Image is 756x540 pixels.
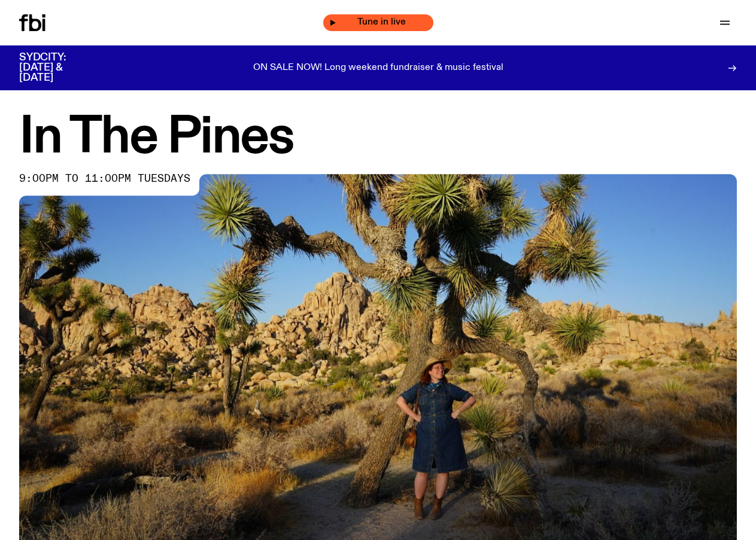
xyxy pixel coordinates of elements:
[323,14,433,31] button: On AirIn The PinesTune in live
[19,53,96,83] h3: SYDCITY: [DATE] & [DATE]
[336,18,427,27] span: Tune in live
[19,174,190,184] span: 9:00pm to 11:00pm tuesdays
[19,114,737,162] h1: In The Pines
[253,63,503,74] p: ON SALE NOW! Long weekend fundraiser & music festival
